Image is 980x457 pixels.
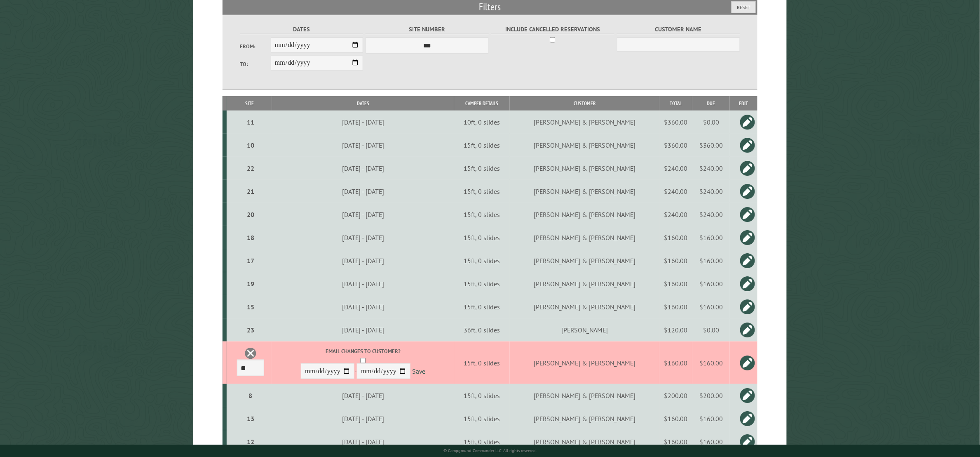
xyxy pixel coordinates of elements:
button: Reset [731,1,756,13]
div: 23 [230,326,271,334]
td: $240.00 [692,180,730,203]
div: - [274,347,453,381]
td: $200.00 [659,384,692,407]
div: 17 [230,257,271,265]
div: 21 [230,187,271,196]
td: $160.00 [659,430,692,453]
td: $160.00 [659,342,692,384]
td: $160.00 [692,226,730,249]
td: [PERSON_NAME] & [PERSON_NAME] [510,407,659,430]
td: [PERSON_NAME] & [PERSON_NAME] [510,226,659,249]
td: $200.00 [692,384,730,407]
td: $240.00 [659,157,692,180]
td: [PERSON_NAME] & [PERSON_NAME] [510,180,659,203]
td: 36ft, 0 slides [454,318,510,342]
td: $240.00 [659,203,692,226]
div: 10 [230,141,271,149]
div: [DATE] - [DATE] [274,257,453,265]
label: Dates [240,25,363,34]
td: $120.00 [659,318,692,342]
td: 15ft, 0 slides [454,272,510,295]
td: 15ft, 0 slides [454,134,510,157]
td: $160.00 [659,226,692,249]
label: Customer Name [617,25,740,34]
div: [DATE] - [DATE] [274,280,453,288]
small: © Campground Commander LLC. All rights reserved. [443,448,537,453]
div: [DATE] - [DATE] [274,141,453,149]
div: 18 [230,233,271,242]
div: 20 [230,210,271,219]
td: [PERSON_NAME] & [PERSON_NAME] [510,342,659,384]
div: [DATE] - [DATE] [274,438,453,446]
td: [PERSON_NAME] & [PERSON_NAME] [510,249,659,272]
div: [DATE] - [DATE] [274,233,453,242]
td: $160.00 [692,249,730,272]
div: 19 [230,280,271,288]
th: Camper Details [454,96,510,111]
div: [DATE] - [DATE] [274,187,453,196]
td: [PERSON_NAME] [510,318,659,342]
td: 15ft, 0 slides [454,180,510,203]
td: $160.00 [659,295,692,318]
td: 15ft, 0 slides [454,384,510,407]
div: 8 [230,391,271,400]
td: 15ft, 0 slides [454,203,510,226]
div: [DATE] - [DATE] [274,210,453,219]
td: 15ft, 0 slides [454,226,510,249]
td: [PERSON_NAME] & [PERSON_NAME] [510,111,659,134]
label: Site Number [366,25,489,34]
td: $160.00 [692,430,730,453]
td: $160.00 [659,272,692,295]
td: $160.00 [692,342,730,384]
td: 15ft, 0 slides [454,249,510,272]
td: $360.00 [692,134,730,157]
div: 15 [230,303,271,311]
th: Total [659,96,692,111]
td: $360.00 [659,111,692,134]
td: [PERSON_NAME] & [PERSON_NAME] [510,430,659,453]
th: Dates [272,96,454,111]
label: To: [240,60,271,68]
td: $240.00 [659,180,692,203]
th: Edit [730,96,757,111]
div: [DATE] - [DATE] [274,391,453,400]
td: $160.00 [659,249,692,272]
td: $0.00 [692,318,730,342]
div: 22 [230,164,271,172]
td: [PERSON_NAME] & [PERSON_NAME] [510,295,659,318]
td: $0.00 [692,111,730,134]
td: [PERSON_NAME] & [PERSON_NAME] [510,157,659,180]
div: [DATE] - [DATE] [274,118,453,126]
td: $160.00 [692,295,730,318]
label: Include Cancelled Reservations [491,25,614,34]
div: [DATE] - [DATE] [274,326,453,334]
td: [PERSON_NAME] & [PERSON_NAME] [510,203,659,226]
td: $360.00 [659,134,692,157]
td: $240.00 [692,203,730,226]
div: [DATE] - [DATE] [274,164,453,172]
div: 11 [230,118,271,126]
div: [DATE] - [DATE] [274,303,453,311]
td: [PERSON_NAME] & [PERSON_NAME] [510,134,659,157]
td: 10ft, 0 slides [454,111,510,134]
td: $160.00 [692,272,730,295]
a: Delete this reservation [244,347,257,360]
a: Save [412,367,425,375]
td: $240.00 [692,157,730,180]
th: Site [227,96,272,111]
td: 15ft, 0 slides [454,157,510,180]
td: [PERSON_NAME] & [PERSON_NAME] [510,384,659,407]
td: $160.00 [659,407,692,430]
label: Email changes to customer? [274,347,453,355]
td: [PERSON_NAME] & [PERSON_NAME] [510,272,659,295]
td: $160.00 [692,407,730,430]
label: From: [240,42,271,50]
div: [DATE] - [DATE] [274,415,453,423]
td: 15ft, 0 slides [454,430,510,453]
td: 15ft, 0 slides [454,295,510,318]
div: 12 [230,438,271,446]
th: Customer [510,96,659,111]
th: Due [692,96,730,111]
td: 15ft, 0 slides [454,407,510,430]
td: 15ft, 0 slides [454,342,510,384]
